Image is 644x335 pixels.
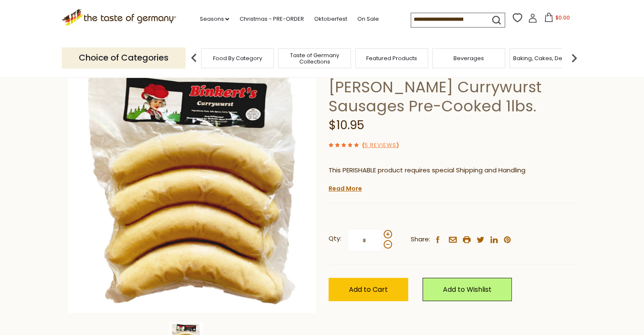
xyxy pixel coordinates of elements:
[347,229,382,252] input: Qty:
[239,14,304,24] a: Christmas - PRE-ORDER
[329,278,408,301] button: Add to Cart
[362,141,399,149] span: ( )
[329,117,364,133] span: $10.95
[185,50,202,66] img: previous arrow
[453,55,484,61] a: Beverages
[329,184,362,193] a: Read More
[199,14,229,24] a: Seasons
[357,14,379,24] a: On Sale
[555,14,569,21] span: $0.00
[539,13,575,25] button: $0.00
[213,55,262,61] a: Food By Category
[566,50,583,66] img: next arrow
[329,78,576,116] h1: [PERSON_NAME] Currywurst Sausages Pre-Cooked 1lbs.
[513,55,579,61] a: Baking, Cakes, Desserts
[329,165,576,176] p: This PERISHABLE product requires special Shipping and Handling
[366,55,417,61] a: Featured Products
[314,14,347,24] a: Oktoberfest
[349,285,388,294] span: Add to Cart
[411,234,430,245] span: Share:
[337,182,576,193] li: We will ship this product in heat-protective packaging and ice.
[365,141,396,150] a: 5 Reviews
[62,47,185,68] p: Choice of Categories
[423,278,512,301] a: Add to Wishlist
[68,65,316,313] img: Binkert's Currywurst Sausages Pre-Cooked 1lbs.
[329,233,341,244] strong: Qty:
[281,52,348,65] a: Taste of Germany Collections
